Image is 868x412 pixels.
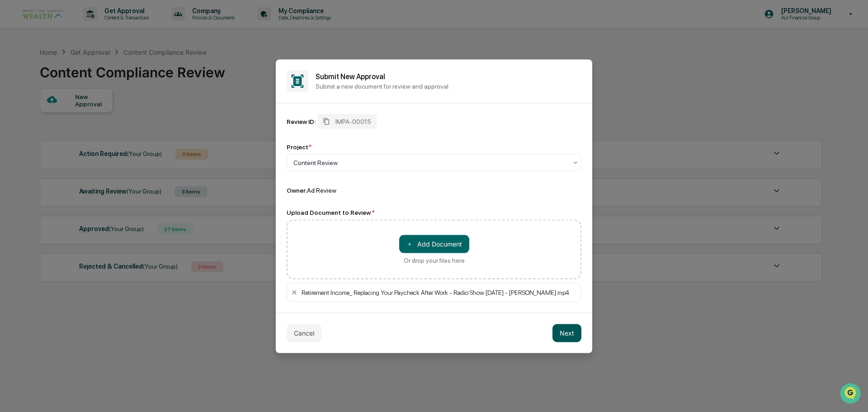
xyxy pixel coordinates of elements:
[552,324,581,342] button: Next
[64,153,109,160] a: Powered byPylon
[5,110,62,127] a: 🖐️Preclearance
[287,186,307,194] span: Owner:
[335,118,371,125] span: IMPA-00015
[90,153,109,160] span: Pylon
[9,132,16,139] div: 🔎
[287,118,316,125] div: Review ID:
[287,208,581,216] div: Upload Document to Review
[839,382,863,407] iframe: Open customer support
[9,19,165,33] p: How can we help?
[404,256,465,264] div: Or drop your files here
[9,69,25,85] img: 1746055101610-c473b297-6a78-478c-a979-82029cc54cd1
[287,324,321,342] button: Cancel
[18,131,57,140] span: Data Lookup
[9,115,16,122] div: 🖐️
[154,72,165,83] button: Start new chat
[316,83,581,90] p: Submit a new document for review and approval
[5,128,61,144] a: 🔎Data Lookup
[18,114,58,123] span: Preclearance
[399,235,469,253] button: Or drop your files here
[406,240,413,248] span: ＋
[307,186,336,194] span: Ad Review
[287,143,311,150] div: Project
[302,289,577,296] div: Retirement Income_ Replacing Your Paycheck After Work - Radio Show [DATE] - [PERSON_NAME].mp4
[66,115,73,122] div: 🗄️
[75,114,112,123] span: Attestations
[31,69,148,78] div: Start new chat
[62,110,116,127] a: 🗄️Attestations
[316,72,581,81] h2: Submit New Approval
[31,78,114,85] div: We're available if you need us!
